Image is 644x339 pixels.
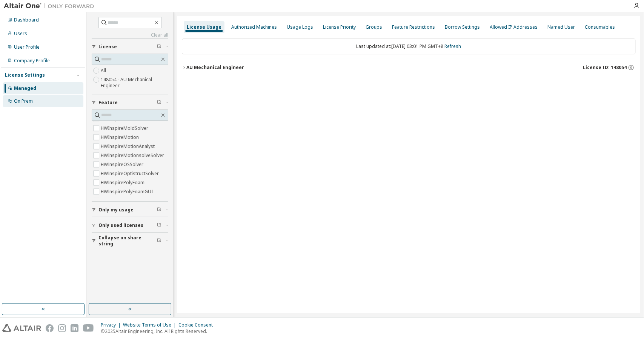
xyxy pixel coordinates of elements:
[101,66,108,75] label: All
[14,85,36,91] div: Managed
[101,142,156,151] label: HWInspireMotionAnalyst
[14,44,40,50] div: User Profile
[98,207,134,213] span: Only my usage
[157,100,161,106] span: Clear filter
[58,324,66,332] img: instagram.svg
[92,202,168,218] button: Only my usage
[46,324,54,332] img: facebook.svg
[92,94,168,111] button: Feature
[101,75,168,90] label: 148054 - AU Mechanical Engineer
[157,222,161,228] span: Clear filter
[92,233,168,249] button: Collapse on share string
[101,123,150,133] label: HWInspireMoldSolver
[98,235,157,247] span: Collapse on share string
[5,72,45,78] div: License Settings
[101,133,140,142] label: HWInspireMotion
[186,65,244,71] div: AU Mechanical Engineer
[231,24,277,30] div: Authorized Machines
[187,24,221,30] div: License Usage
[490,24,538,30] div: Allowed IP Addresses
[101,187,154,196] label: HWInspirePolyFoamGUI
[83,324,94,332] img: youtube.svg
[98,100,118,106] span: Feature
[101,151,166,160] label: HWInspireMotionsolveSolver
[92,32,168,38] a: Clear all
[71,324,78,332] img: linkedin.svg
[182,59,636,76] button: AU Mechanical EngineerLicense ID: 148054
[445,43,461,49] a: Refresh
[583,65,627,71] span: License ID: 148054
[585,24,615,30] div: Consumables
[157,44,161,50] span: Clear filter
[14,17,39,23] div: Dashboard
[101,169,160,178] label: HWInspireOptistructSolver
[157,207,161,213] span: Clear filter
[157,238,161,244] span: Clear filter
[445,24,480,30] div: Borrow Settings
[98,44,117,50] span: License
[392,24,435,30] div: Feature Restrictions
[92,217,168,234] button: Only used licenses
[101,322,123,328] div: Privacy
[101,328,217,334] p: © 2025 Altair Engineering, Inc. All Rights Reserved.
[101,196,160,205] label: HWInspirePolyFoamSolver
[4,2,98,10] img: Altair One
[287,24,313,30] div: Usage Logs
[2,324,41,332] img: altair_logo.svg
[547,24,575,30] div: Named User
[182,39,636,54] div: Last updated at: [DATE] 03:01 PM GMT+8
[14,31,27,37] div: Users
[14,58,50,64] div: Company Profile
[101,160,145,169] label: HWInspireOSSolver
[123,322,178,328] div: Website Terms of Use
[366,24,382,30] div: Groups
[101,178,146,187] label: HWInspirePolyFoam
[323,24,356,30] div: License Priority
[98,222,143,228] span: Only used licenses
[92,39,168,55] button: License
[14,98,33,104] div: On Prem
[178,322,217,328] div: Cookie Consent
